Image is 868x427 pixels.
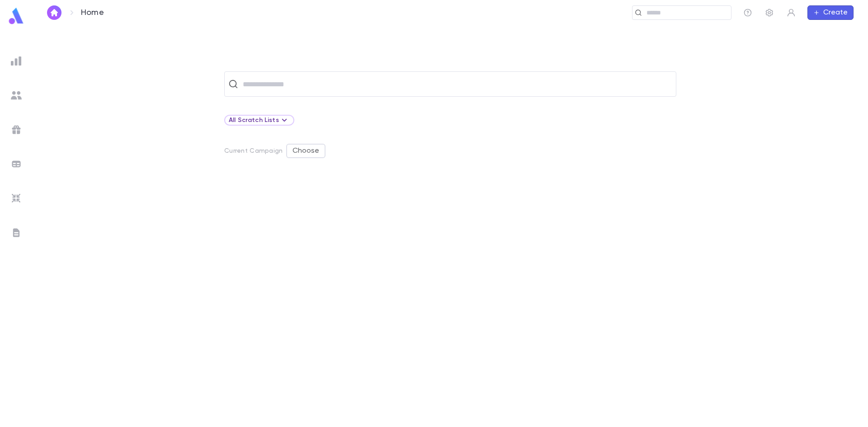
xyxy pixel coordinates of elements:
button: Create [807,5,854,20]
img: letters_grey.7941b92b52307dd3b8a917253454ce1c.svg [11,227,22,238]
img: students_grey.60c7aba0da46da39d6d829b817ac14fc.svg [11,90,22,101]
div: All Scratch Lists [224,115,294,126]
img: imports_grey.530a8a0e642e233f2baf0ef88e8c9fcb.svg [11,193,22,204]
p: Current Campaign [224,147,283,155]
img: campaigns_grey.99e729a5f7ee94e3726e6486bddda8f1.svg [11,124,22,135]
img: batches_grey.339ca447c9d9533ef1741baa751efc33.svg [11,159,22,169]
img: reports_grey.c525e4749d1bce6a11f5fe2a8de1b229.svg [11,56,22,66]
button: Choose [286,144,325,158]
p: Home [81,8,104,18]
img: logo [7,7,25,25]
img: home_white.a664292cf8c1dea59945f0da9f25487c.svg [49,9,60,16]
div: All Scratch Lists [229,115,290,126]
